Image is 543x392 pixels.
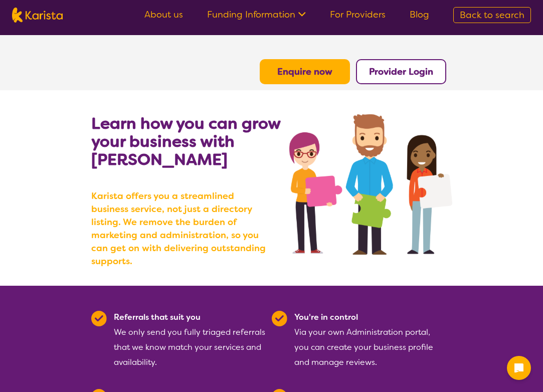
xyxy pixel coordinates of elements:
[144,9,183,21] a: About us
[453,7,531,23] a: Back to search
[260,59,350,84] button: Enquire now
[91,311,107,326] img: Tick
[356,59,446,84] button: Provider Login
[91,113,280,170] b: Learn how you can grow your business with [PERSON_NAME]
[12,8,63,23] img: Karista logo
[330,9,386,21] a: For Providers
[369,66,433,78] a: Provider Login
[114,310,266,370] div: We only send you fully triaged referrals that we know match your services and availability.
[289,114,452,255] img: grow your business with Karista
[207,9,306,21] a: Funding Information
[277,66,332,78] a: Enquire now
[114,312,201,322] b: Referrals that suit you
[91,189,272,268] b: Karista offers you a streamlined business service, not just a directory listing. We remove the bu...
[294,310,446,370] div: Via your own Administration portal, you can create your business profile and manage reviews.
[460,9,524,21] span: Back to search
[294,312,358,322] b: You're in control
[272,311,287,326] img: Tick
[410,9,429,21] a: Blog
